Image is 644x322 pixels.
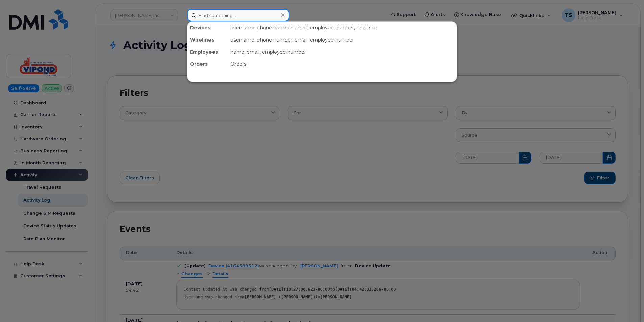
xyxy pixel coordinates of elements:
[187,34,228,46] div: Wirelines
[228,22,457,34] div: username, phone number, email, employee number, imei, sim
[228,46,457,58] div: name, email, employee number
[228,34,457,46] div: username, phone number, email, employee number
[228,58,457,70] div: Orders
[187,58,228,70] div: Orders
[187,22,228,34] div: Devices
[187,46,228,58] div: Employees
